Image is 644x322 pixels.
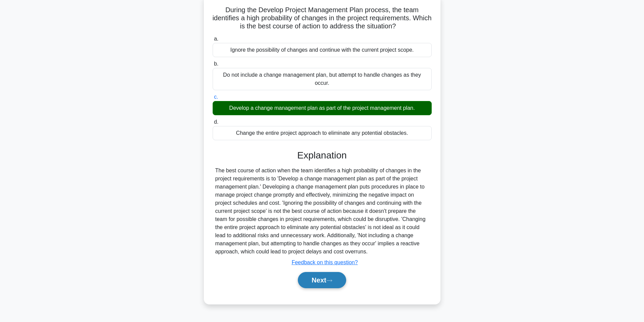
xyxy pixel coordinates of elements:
[213,43,432,57] div: Ignore the possibility of changes and continue with the current project scope.
[213,126,432,140] div: Change the entire project approach to eliminate any potential obstacles.
[217,150,428,161] h3: Explanation
[214,36,218,42] span: a.
[212,6,432,31] h5: During the Develop Project Management Plan process, the team identifies a high probability of cha...
[213,68,432,90] div: Do not include a change management plan, but attempt to handle changes as they occur.
[214,94,218,100] span: c.
[214,61,218,67] span: b.
[298,272,346,288] button: Next
[213,101,432,115] div: Develop a change management plan as part of the project management plan.
[292,259,358,265] a: Feedback on this question?
[214,119,218,125] span: d.
[215,167,429,256] div: The best course of action when the team identifies a high probability of changes in the project r...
